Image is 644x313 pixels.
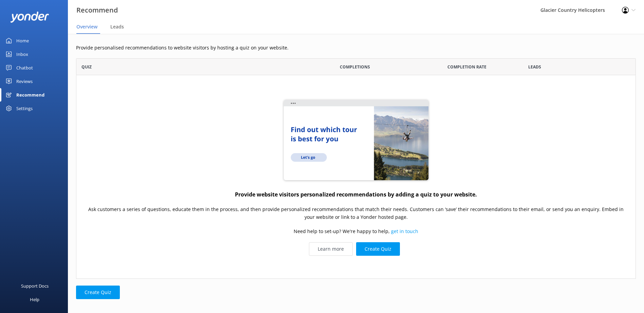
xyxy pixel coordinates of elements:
[235,190,477,199] h4: Provide website visitors personalized recommendations by adding a quiz to your website.
[309,242,353,256] a: Learn more
[16,88,44,102] div: Recommend
[30,293,39,306] div: Help
[76,75,636,278] div: grid
[16,75,33,88] div: Reviews
[76,286,120,299] button: Create Quiz
[294,228,418,235] p: Need help to set-up? We're happy to help,
[81,64,92,70] span: Quiz
[356,242,400,256] button: Create Quiz
[110,23,124,30] span: Leads
[21,279,49,293] div: Support Docs
[16,34,29,47] div: Home
[76,5,118,16] h3: Recommend
[76,23,97,30] span: Overview
[447,64,486,70] span: Completion Rate
[16,102,33,115] div: Settings
[391,228,418,235] a: get in touch
[83,206,629,221] p: Ask customers a series of questions, educate them in the process, and then provide personalized r...
[281,98,431,183] img: quiz-website...
[16,61,33,75] div: Chatbot
[340,64,370,70] span: Completions
[16,47,28,61] div: Inbox
[76,44,636,51] p: Provide personalised recommendations to website visitors by hosting a quiz on your website.
[10,12,49,23] img: yonder-white-logo.png
[528,64,541,70] span: Leads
